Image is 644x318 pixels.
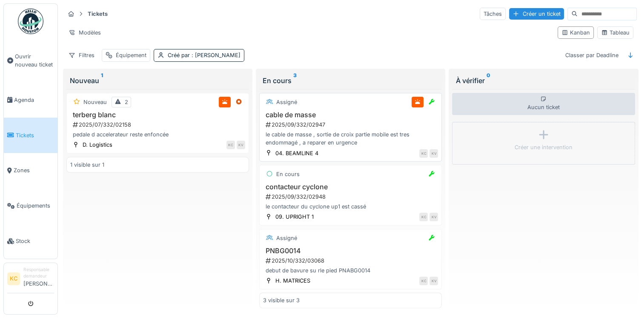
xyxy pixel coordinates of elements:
div: Classer par Deadline [561,49,622,61]
div: KV [429,213,438,221]
div: En cours [263,75,438,86]
img: Badge_color-CXgf-gQk.svg [18,9,43,34]
span: Agenda [14,96,54,104]
li: [PERSON_NAME] [23,266,54,291]
span: Ouvrir nouveau ticket [15,52,54,69]
a: Stock [4,223,57,259]
div: Modèles [65,26,105,39]
span: Équipements [17,202,54,210]
div: KV [429,149,438,158]
div: Créer une intervention [515,143,572,151]
div: H. MATRICES [275,277,310,285]
a: Zones [4,153,57,188]
a: Ouvrir nouveau ticket [4,39,57,82]
div: pedale d accelerateur reste enfoncée [70,130,245,139]
div: Tableau [601,29,630,37]
div: Nouveau [83,98,107,106]
div: KC [226,141,235,149]
div: KC [419,213,428,221]
li: KC [7,272,20,285]
div: 1 visible sur 1 [70,161,104,169]
sup: 3 [293,75,297,86]
h3: PNBG0014 [263,247,438,255]
div: Tâches [480,8,506,20]
div: le cable de masse , sortie de croix partie mobile est tres endommagé , a reparer en urgence [263,130,438,147]
sup: 0 [486,75,490,86]
div: 2 [125,98,128,106]
div: Filtres [65,49,98,61]
div: 2025/07/332/02158 [72,121,245,129]
div: Kanban [561,29,590,37]
div: Assigné [276,98,297,106]
div: KC [419,149,428,158]
h3: cable de masse [263,111,438,119]
span: Stock [16,237,54,245]
div: Créer un ticket [509,8,564,20]
div: Nouveau [70,75,246,86]
a: Équipements [4,188,57,223]
div: Équipement [116,51,146,59]
span: Tickets [16,131,54,139]
span: Zones [14,166,54,174]
h3: terberg blanc [70,111,245,119]
div: 04. BEAMLINE 4 [275,149,318,157]
div: KC [419,277,428,285]
div: KV [429,277,438,285]
div: D. Logistics [83,141,112,149]
div: debut de bavure su rle pied PNABG0014 [263,266,438,275]
span: : [PERSON_NAME] [190,52,240,58]
div: Assigné [276,234,297,242]
div: 2025/10/332/03068 [265,257,438,265]
sup: 1 [101,75,103,86]
div: KV [237,141,245,149]
h3: contacteur cyclone [263,183,438,191]
div: Créé par [168,51,240,59]
div: 2025/09/332/02947 [265,121,438,129]
div: Responsable demandeur [23,266,54,280]
a: KC Responsable demandeur[PERSON_NAME] [7,266,54,293]
strong: Tickets [84,10,111,18]
div: À vérifier [455,75,631,86]
div: En cours [276,170,300,178]
div: 09. UPRIGHT 1 [275,213,314,221]
div: 3 visible sur 3 [263,296,300,304]
div: 2025/09/332/02948 [265,193,438,201]
div: Aucun ticket [452,93,635,115]
a: Tickets [4,118,57,153]
a: Agenda [4,82,57,118]
div: le contacteur du cyclone up1 est cassé [263,202,438,211]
